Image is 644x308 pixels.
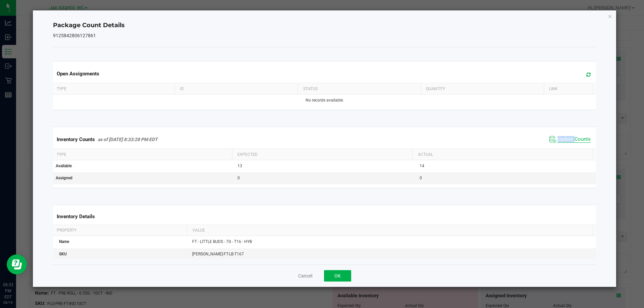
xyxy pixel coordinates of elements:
span: Assigned [56,176,72,180]
span: Available [56,164,72,168]
span: FT - LITTLE BUDS - 7G - T16 - HYB [192,239,252,244]
span: Property [57,228,76,233]
iframe: Resource center [7,254,27,274]
h4: Package Count Details [53,21,596,30]
span: Actual [418,152,433,157]
span: Link [549,86,558,91]
span: SKU [59,252,67,256]
span: 14 [420,164,424,168]
span: Inventory Counts [57,136,95,142]
span: Type [57,152,66,157]
span: Status [303,86,318,91]
button: OK [324,270,351,282]
span: Open Assignments [57,71,99,77]
span: 0 [237,176,240,180]
h5: 9125842806127861 [53,33,596,38]
span: 0 [420,176,422,180]
button: Close [608,12,612,20]
td: No records available. [52,95,598,106]
span: Value [193,228,205,233]
span: Inventory Details [57,213,95,220]
span: Type [57,86,66,91]
button: Cancel [298,272,312,279]
span: 13 [237,164,242,168]
span: Expected [237,152,258,157]
span: as of [DATE] 8:33:28 PM EDT [98,137,158,142]
span: Quantity [426,86,445,91]
span: ID [180,86,184,91]
span: Update Counts [557,136,591,143]
span: Name [59,239,69,244]
span: [PERSON_NAME]-FT-LB-T167 [192,252,244,256]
